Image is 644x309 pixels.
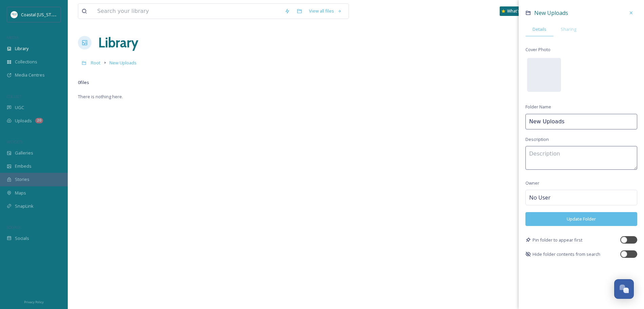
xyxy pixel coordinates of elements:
[525,46,550,53] span: Cover Photo
[91,60,101,66] span: Root
[98,33,138,53] a: Library
[24,297,44,306] a: Privacy Policy
[525,104,551,110] span: Folder Name
[529,193,550,202] span: No User
[533,251,600,257] span: Hide folder contents from search
[91,59,101,67] a: Root
[561,26,576,33] span: Sharing
[306,4,345,18] a: View all files
[78,94,123,100] span: There is nothing here.
[78,79,89,86] span: 0 file s
[15,163,32,169] span: Embeds
[15,59,37,65] span: Collections
[15,150,33,156] span: Galleries
[15,118,32,124] span: Uploads
[15,104,24,111] span: UGC
[525,114,637,129] input: Name
[500,6,534,16] a: What's New
[109,59,137,67] a: New Uploads
[7,94,21,99] span: COLLECT
[15,45,28,52] span: Library
[7,139,22,144] span: WIDGETS
[94,4,281,19] input: Search your library
[525,180,539,186] span: Owner
[533,237,582,243] span: Pin folder to appear first
[15,190,26,196] span: Maps
[614,279,634,299] button: Open Chat
[525,212,637,226] button: Update Folder
[35,118,43,123] div: 20
[525,136,549,143] span: Description
[534,9,568,17] span: New Uploads
[7,35,19,40] span: MEDIA
[109,60,137,66] span: New Uploads
[7,225,20,230] span: SOCIALS
[24,300,44,304] span: Privacy Policy
[15,203,34,209] span: SnapLink
[15,176,29,183] span: Stories
[15,72,45,78] span: Media Centres
[11,11,18,18] img: download%20%281%29.jpeg
[21,11,60,18] span: Coastal [US_STATE]
[15,235,29,242] span: Socials
[533,26,546,33] span: Details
